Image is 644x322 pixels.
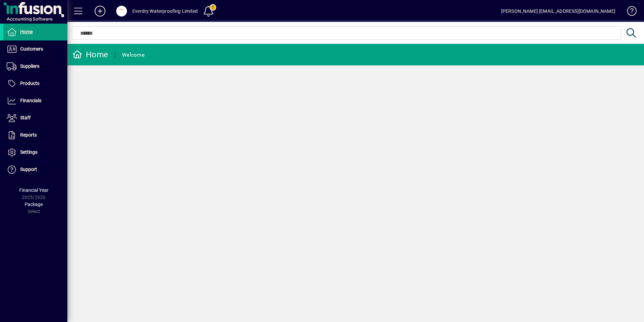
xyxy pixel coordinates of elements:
a: Settings [3,144,67,161]
div: [PERSON_NAME] [EMAIL_ADDRESS][DOMAIN_NAME] [501,6,615,17]
a: Financials [3,92,67,109]
span: Home [20,29,33,34]
div: Welcome [122,50,144,60]
a: Knowledge Base [622,1,636,23]
a: Customers [3,41,67,58]
a: Support [3,161,67,178]
a: Suppliers [3,58,67,75]
span: Financials [20,98,41,103]
span: Customers [20,46,43,52]
a: Products [3,75,67,92]
a: Staff [3,110,67,126]
div: Everdry Waterproofing Limited [132,6,198,17]
button: Add [89,5,111,17]
span: Financial Year [19,187,49,193]
span: Suppliers [20,63,39,69]
div: Home [72,49,108,60]
span: Products [20,81,39,86]
span: Reports [20,132,37,138]
span: Package [25,202,43,207]
a: Reports [3,127,67,144]
span: Support [20,167,37,172]
span: Settings [20,149,37,155]
button: Profile [111,5,132,17]
span: Staff [20,115,31,120]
